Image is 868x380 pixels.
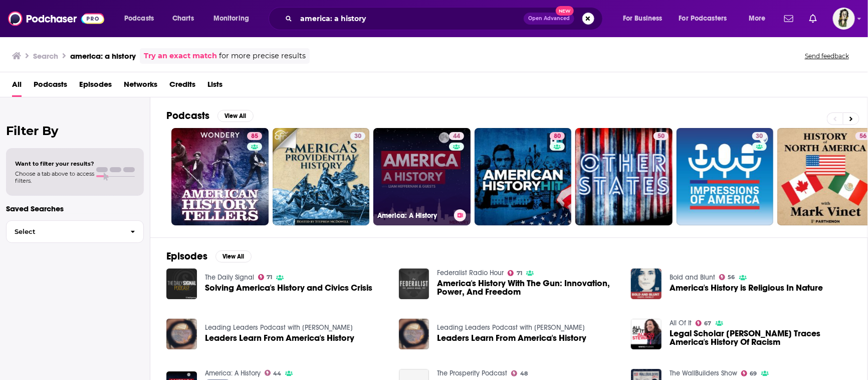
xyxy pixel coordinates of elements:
img: Legal Scholar Jeffery Robinson Traces America's History Of Racism [631,319,662,349]
span: 30 [756,132,763,142]
span: Charts [172,12,194,26]
span: Logged in as poppyhat [833,8,855,30]
div: Search podcasts, credits, & more... [278,7,612,30]
a: America's History With The Gun: Innovation, Power, And Freedom [399,269,429,299]
img: Leaders Learn From America's History [166,319,197,349]
a: Show notifications dropdown [780,10,797,27]
a: Bold and Blunt [670,273,715,282]
a: The Daily Signal [205,273,254,282]
span: 44 [453,132,460,142]
button: Show profile menu [833,8,855,30]
button: Open AdvancedNew [524,13,574,25]
a: Try an exact match [144,50,217,62]
h3: America: A History [377,211,450,220]
button: Select [6,220,144,243]
button: open menu [742,11,778,27]
a: 85 [247,132,262,140]
button: open menu [206,11,262,27]
a: The WallBuilders Show [670,369,737,377]
a: 30 [273,128,370,225]
a: 85 [171,128,269,225]
h2: Episodes [166,250,207,263]
span: 85 [251,132,258,142]
a: Podchaser - Follow, Share and Rate Podcasts [8,9,104,28]
img: America's History is Religious In Nature [631,269,662,299]
span: Monitoring [213,12,249,26]
span: 80 [554,132,561,142]
button: open menu [673,11,742,27]
a: 30 [677,128,774,225]
a: 80 [550,132,565,140]
a: All [12,76,22,97]
span: 50 [658,132,665,142]
button: View All [215,250,252,263]
a: America's History is Religious In Nature [670,284,823,292]
a: Federalist Radio Hour [437,269,504,277]
span: for more precise results [219,50,306,62]
span: Legal Scholar [PERSON_NAME] Traces America's History Of Racism [670,329,851,346]
span: Want to filter your results? [15,160,94,167]
a: Podcasts [34,76,67,97]
input: Search podcasts, credits, & more... [296,11,524,27]
span: 30 [354,132,361,142]
h2: Podcasts [166,109,209,122]
span: Networks [124,76,157,97]
p: Saved Searches [6,204,144,213]
a: 69 [741,370,757,376]
img: User Profile [833,8,855,30]
a: 50 [575,128,673,225]
span: 69 [750,371,757,376]
button: View All [218,110,254,122]
h3: america: a history [70,51,136,61]
span: Choose a tab above to access filters. [15,170,94,184]
span: 56 [859,132,866,142]
img: Solving America's History and Civics Crisis [166,269,197,299]
h2: Filter By [6,123,144,138]
span: Open Advanced [528,16,570,21]
span: 71 [517,271,522,276]
a: 44 [265,370,282,376]
a: 30 [350,132,365,140]
a: All Of It [670,319,692,327]
span: 48 [520,371,528,376]
a: Legal Scholar Jeffery Robinson Traces America's History Of Racism [670,329,851,346]
span: America's History With The Gun: Innovation, Power, And Freedom [437,279,619,296]
span: 67 [705,321,712,326]
a: Leading Leaders Podcast with J Loren Norris [437,323,585,332]
a: Episodes [79,76,112,97]
h3: Search [33,51,58,61]
a: 44 [449,132,464,140]
a: 71 [258,274,273,280]
span: For Business [623,12,663,26]
a: 48 [511,370,528,376]
span: Podcasts [124,12,154,26]
a: Solving America's History and Civics Crisis [205,284,372,292]
span: Credits [169,76,195,97]
a: 30 [752,132,767,140]
a: Leaders Learn From America's History [205,334,354,342]
span: New [556,6,574,16]
img: Leaders Learn From America's History [399,319,429,349]
a: PodcastsView All [166,109,254,122]
a: Charts [166,11,200,27]
span: For Podcasters [679,12,727,26]
a: 44America: A History [373,128,471,225]
button: Send feedback [802,52,852,60]
a: Lists [207,76,223,97]
a: Leading Leaders Podcast with J Loren Norris [205,323,353,332]
span: 71 [267,275,272,280]
span: 44 [273,371,281,376]
a: Leaders Learn From America's History [437,334,586,342]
